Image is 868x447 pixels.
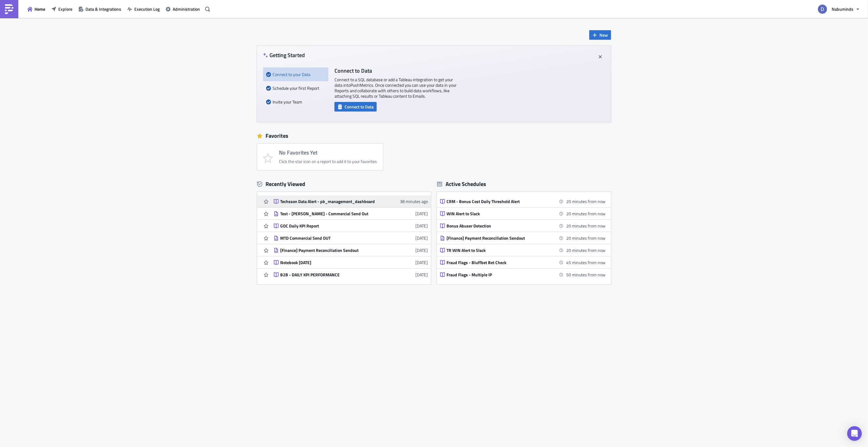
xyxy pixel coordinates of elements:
[566,223,606,229] time: 2025-09-01 11:00
[266,67,325,81] div: Connect to your Data
[415,271,428,278] time: 2025-07-30T10:23:04Z
[134,6,160,12] span: Execution Log
[440,220,606,232] a: Bonus Abuser Detection20 minutes from now
[440,256,606,268] a: Fraud Flags - Bluffbet Bet Check45 minutes from now
[274,256,428,268] a: Notebook [DATE][DATE]
[280,248,387,253] div: [Finance] Payment Reconciliation Sendout
[832,6,853,12] span: Nabuminds
[274,220,428,232] a: GOC Daily KPI Report[DATE]
[263,52,305,58] h4: Getting Started
[566,210,606,217] time: 2025-09-01 11:00
[447,235,553,241] div: [Finance] Payment Reconciliation Sendout
[274,244,428,256] a: [Finance] Payment Reconciliation Sendout[DATE]
[817,4,828,14] img: Avatar
[280,199,387,204] div: Techsson Data Alert - pb_management_dashboard
[280,223,387,229] div: GOC Daily KPI Report
[24,4,48,14] button: Home
[440,208,606,220] a: WIN Alert to Slack20 minutes from now
[847,426,862,441] div: Open Intercom Messenger
[415,210,428,217] time: 2025-08-15T11:48:15Z
[447,272,553,278] div: Fraud Flags - Multiple IP
[280,235,387,241] div: MTD Commercial Send OUT
[274,269,428,281] a: B2B - DAILY KPI PERFORMANCE[DATE]
[447,223,553,229] div: Bonus Abuser Detection
[173,6,200,12] span: Administration
[589,30,611,40] button: New
[415,223,428,229] time: 2025-08-15T11:13:09Z
[257,131,611,140] div: Favorites
[566,198,606,205] time: 2025-09-01 11:00
[124,4,163,14] button: Execution Log
[85,6,121,12] span: Data & Integrations
[274,208,428,220] a: Test - [PERSON_NAME] - Commercial Send Out[DATE]
[599,32,608,38] span: New
[440,195,606,207] a: CRM - Bonus Cost Daily Threshold Alert20 minutes from now
[566,235,606,241] time: 2025-09-01 11:00
[345,104,374,110] span: Connect to Data
[335,67,457,74] h4: Connect to Data
[266,81,325,95] div: Schedule your first Report
[34,6,45,12] span: Home
[48,4,75,14] button: Explore
[447,260,553,265] div: Fraud Flags - Bluffbet Bet Check
[566,271,606,278] time: 2025-09-01 11:30
[4,4,14,14] img: PushMetrics
[274,232,428,244] a: MTD Commercial Send OUT[DATE]
[447,199,553,204] div: CRM - Bonus Cost Daily Threshold Alert
[440,244,606,256] a: TR WIN Alert to Slack20 minutes from now
[280,211,387,216] div: Test - [PERSON_NAME] - Commercial Send Out
[257,180,431,189] div: Recently Viewed
[280,272,387,278] div: B2B - DAILY KPI PERFORMANCE
[58,6,72,12] span: Explore
[163,4,203,14] button: Administration
[566,259,606,266] time: 2025-09-01 11:25
[280,260,387,265] div: Notebook [DATE]
[400,198,428,205] time: 2025-09-01T07:02:26Z
[440,232,606,244] a: [Finance] Payment Reconciliation Sendout20 minutes from now
[415,259,428,266] time: 2025-07-30T10:57:06Z
[335,103,377,109] a: Connect to Data
[279,150,377,156] h4: No Favorites Yet
[437,180,486,187] div: Active Schedules
[415,235,428,241] time: 2025-08-15T09:55:45Z
[447,211,553,216] div: WIN Alert to Slack
[279,159,377,164] div: Click the star icon on a report to add it to your favorites
[814,2,863,16] button: Nabuminds
[415,247,428,253] time: 2025-07-31T09:36:51Z
[335,77,457,99] p: Connect to a SQL database or add a Tableau integration to get your data into PushMetrics . Once c...
[335,102,377,111] button: Connect to Data
[274,195,428,207] a: Techsson Data Alert - pb_management_dashboard38 minutes ago
[447,248,553,253] div: TR WIN Alert to Slack
[266,95,325,109] div: Invite your Team
[75,4,124,14] button: Data & Integrations
[440,269,606,281] a: Fraud Flags - Multiple IP50 minutes from now
[566,247,606,253] time: 2025-09-01 11:00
